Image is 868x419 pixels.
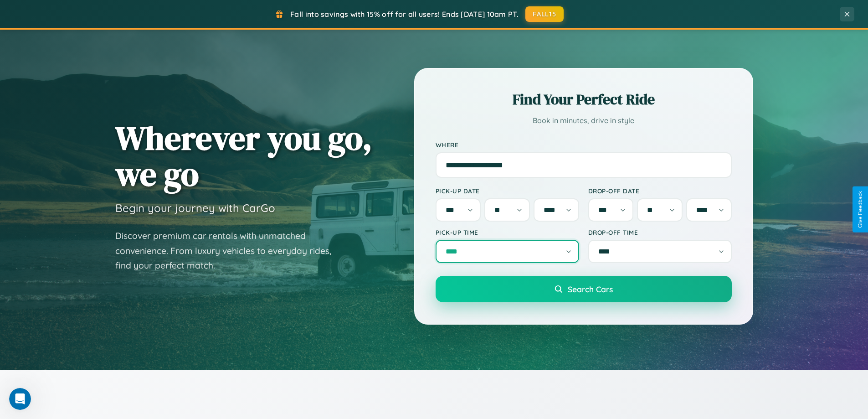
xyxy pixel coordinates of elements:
span: Search Cars [568,284,613,294]
label: Where [436,141,732,149]
button: FALL15 [525,6,564,22]
span: Fall into savings with 15% off for all users! Ends [DATE] 10am PT. [290,10,519,19]
p: Discover premium car rentals with unmatched convenience. From luxury vehicles to everyday rides, ... [115,228,343,273]
label: Drop-off Time [588,228,732,236]
iframe: Intercom live chat [9,388,31,410]
label: Pick-up Date [436,187,579,195]
div: Give Feedback [857,191,863,228]
h2: Find Your Perfect Ride [436,89,732,109]
label: Drop-off Date [588,187,732,195]
p: Book in minutes, drive in style [436,114,732,127]
button: Search Cars [436,276,732,302]
h3: Begin your journey with CarGo [115,201,275,215]
label: Pick-up Time [436,228,579,236]
h1: Wherever you go, we go [115,120,372,192]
